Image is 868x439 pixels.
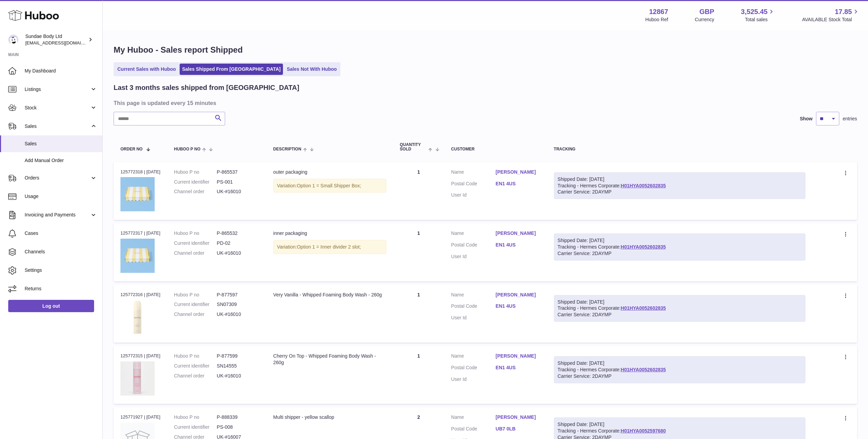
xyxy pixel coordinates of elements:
a: [PERSON_NAME] [496,230,540,237]
label: Show [800,116,813,122]
span: Add Manual Order [25,157,97,164]
div: Carrier Service: 2DAYMP [558,373,802,380]
dt: Huboo P no [174,414,217,421]
div: inner packaging [273,230,386,237]
dt: User Id [451,192,496,198]
h3: This page is updated every 15 minutes [114,99,855,107]
span: Returns [25,285,97,292]
a: H01HYA0052602835 [621,183,666,188]
dt: Channel order [174,373,217,379]
span: Listings [25,86,90,93]
td: 1 [393,346,444,404]
h1: My Huboo - Sales report Shipped [114,44,857,55]
img: felicity@sundaebody.com [8,35,18,45]
dt: Huboo P no [174,169,217,175]
dt: Huboo P no [174,353,217,359]
dt: Name [451,169,496,177]
dd: SN07309 [217,301,260,308]
span: Invoicing and Payments [25,212,90,218]
div: Shipped Date: [DATE] [558,421,802,428]
dt: Name [451,353,496,361]
img: SundaeShipper.jpg [120,239,155,273]
div: Very Vanilla - Whipped Foaming Body Wash - 260g [273,292,386,298]
span: entries [843,116,857,122]
a: H01HYA0052602835 [621,244,666,250]
span: Usage [25,193,97,200]
div: Tracking - Hermes Corporate: [554,295,805,322]
div: Tracking - Hermes Corporate: [554,172,805,199]
dt: Channel order [174,311,217,318]
dt: User Id [451,315,496,321]
a: H01HYA0052602835 [621,367,666,372]
a: H01HYA0052602835 [621,305,666,311]
a: [PERSON_NAME] [496,414,540,421]
a: 17.85 AVAILABLE Stock Total [802,7,860,23]
dd: UK-#16010 [217,373,260,379]
a: [PERSON_NAME] [496,169,540,175]
dd: UK-#16010 [217,250,260,256]
div: Shipped Date: [DATE] [558,360,802,367]
dd: P-865537 [217,169,260,175]
dd: P-877599 [217,353,260,359]
a: EN1 4US [496,303,540,309]
h2: Last 3 months sales shipped from [GEOGRAPHIC_DATA] [114,83,299,92]
dt: Current identifier [174,179,217,185]
span: Description [273,147,301,151]
a: Sales Shipped From [GEOGRAPHIC_DATA] [180,64,283,75]
a: EN1 4US [496,242,540,248]
img: 128671710439390.jpg [120,300,155,334]
span: 3,525.45 [741,7,768,16]
img: 128671710439334.jpg [120,361,155,396]
dt: Postal Code [451,364,496,373]
td: 1 [393,223,444,281]
a: Log out [8,300,94,312]
dt: Current identifier [174,301,217,308]
div: Shipped Date: [DATE] [558,176,802,183]
span: My Dashboard [25,68,97,74]
span: Stock [25,105,90,111]
div: Customer [451,147,540,151]
a: EN1 4US [496,364,540,371]
dd: P-888339 [217,414,260,421]
dt: Current identifier [174,363,217,369]
div: Tracking [554,147,805,151]
a: Sales Not With Huboo [284,64,339,75]
div: Carrier Service: 2DAYMP [558,189,802,195]
dd: UK-#16010 [217,311,260,318]
span: Huboo P no [174,147,200,151]
span: Option 1 = Small Shipper Box; [297,183,361,188]
a: 3,525.45 Total sales [741,7,776,23]
span: Channels [25,249,97,255]
dt: Postal Code [451,303,496,311]
span: Option 1 = Inner divider 2 slot; [297,244,361,250]
strong: 12867 [649,7,668,16]
dt: Name [451,292,496,300]
a: EN1 4US [496,181,540,187]
dt: Channel order [174,188,217,195]
dd: P-865532 [217,230,260,237]
td: 1 [393,162,444,220]
div: Shipped Date: [DATE] [558,299,802,305]
dt: Postal Code [451,181,496,189]
td: 1 [393,285,444,343]
div: Tracking - Hermes Corporate: [554,356,805,383]
dd: PS-001 [217,179,260,185]
a: H01HYA0052597680 [621,428,666,434]
div: 125772316 | [DATE] [120,292,160,298]
span: Orders [25,175,90,181]
div: Multi shipper - yellow scallop [273,414,386,421]
div: Variation: [273,179,386,193]
div: 125772317 | [DATE] [120,230,160,236]
dt: Current identifier [174,240,217,247]
div: 125772315 | [DATE] [120,353,160,359]
a: Current Sales with Huboo [115,64,178,75]
a: UB7 0LB [496,426,540,432]
span: Cases [25,230,97,237]
dt: Name [451,414,496,422]
div: Sundae Body Ltd [25,33,87,46]
div: Currency [695,16,714,23]
dt: Huboo P no [174,292,217,298]
div: Carrier Service: 2DAYMP [558,311,802,318]
dt: Current identifier [174,424,217,430]
div: Shipped Date: [DATE] [558,237,802,244]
